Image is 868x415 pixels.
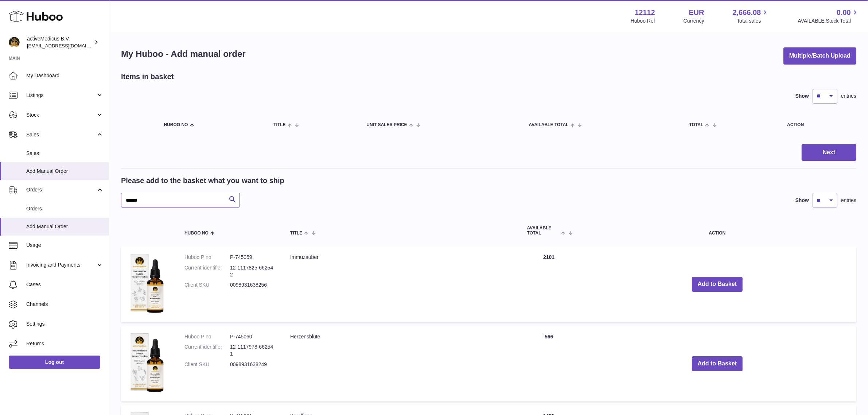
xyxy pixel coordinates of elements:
strong: 12112 [635,8,655,18]
div: Huboo Ref [631,18,655,24]
span: entries [841,197,856,204]
strong: EUR [689,8,704,18]
div: Action [787,123,849,127]
dd: 12-1117825-662542 [230,264,276,278]
dd: P-745060 [230,333,276,340]
td: 2101 [520,247,578,322]
span: Usage [26,242,104,249]
span: Listings [26,92,96,99]
span: Huboo no [184,231,209,236]
span: Total [689,123,704,127]
img: Immuzauber [128,254,165,313]
span: Sales [26,150,104,157]
button: Add to Basket [692,277,743,292]
dd: 0098931638256 [230,282,276,288]
span: [EMAIL_ADDRESS][DOMAIN_NAME] [27,43,107,49]
td: Herzensblüte [283,326,520,402]
dd: 0098931638249 [230,361,276,368]
span: Add Manual Order [26,223,104,230]
td: Immuzauber [283,247,520,322]
span: 2,666.08 [733,8,761,18]
span: AVAILABLE Total [527,226,560,235]
a: 0.00 AVAILABLE Stock Total [798,8,859,24]
span: AVAILABLE Total [529,123,569,127]
th: Action [578,218,856,243]
h1: My Huboo - Add manual order [121,48,246,60]
span: 0.00 [837,8,851,18]
span: Add Manual Order [26,168,104,175]
a: Log out [9,356,100,369]
h2: Items in basket [121,72,174,82]
dt: Huboo P no [184,333,230,340]
span: Sales [26,131,96,138]
dt: Current identifier [184,344,230,357]
span: AVAILABLE Stock Total [798,18,859,24]
dd: P-745059 [230,254,276,261]
div: activeMedicus B.V. [27,35,93,49]
dt: Client SKU [184,282,230,288]
button: Next [802,144,856,161]
span: Settings [26,321,104,327]
span: Returns [26,340,104,347]
label: Show [795,93,809,100]
dd: 12-1117978-662541 [230,344,276,357]
span: Unit Sales Price [366,123,407,127]
span: Huboo no [164,123,188,127]
span: Title [273,123,285,127]
span: My Dashboard [26,72,104,79]
td: 566 [520,326,578,402]
dt: Huboo P no [184,254,230,261]
span: Orders [26,186,96,193]
span: Title [290,231,302,236]
button: Add to Basket [692,356,743,371]
span: entries [841,93,856,100]
label: Show [795,197,809,204]
dt: Client SKU [184,361,230,368]
div: Currency [684,18,704,24]
span: Orders [26,205,104,212]
img: Herzensblüte [128,333,165,393]
span: Channels [26,301,104,308]
h2: Please add to the basket what you want to ship [121,176,284,186]
img: internalAdmin-12112@internal.huboo.com [9,37,20,48]
a: 2,666.08 Total sales [733,8,770,24]
span: Stock [26,112,96,119]
span: Total sales [737,18,769,24]
span: Invoicing and Payments [26,261,96,268]
span: Cases [26,281,104,288]
dt: Current identifier [184,264,230,278]
button: Multiple/Batch Upload [783,47,856,65]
